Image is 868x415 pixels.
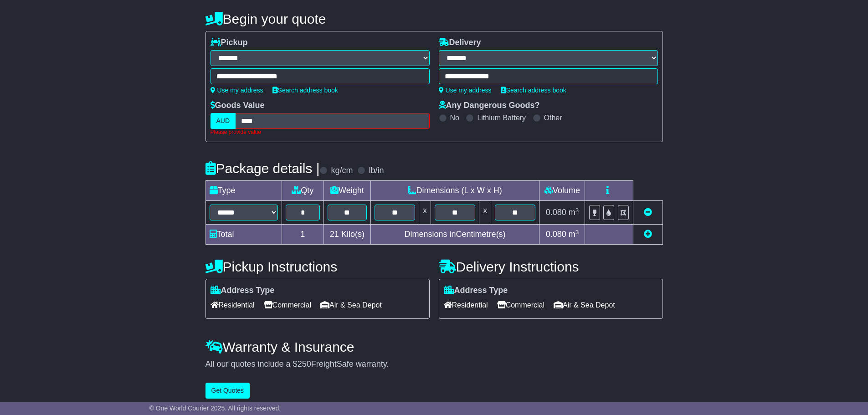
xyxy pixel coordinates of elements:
td: Dimensions in Centimetre(s) [370,225,539,245]
label: Pickup [211,38,248,48]
span: 0.080 [546,208,566,217]
td: Total [205,225,282,245]
h4: Delivery Instructions [439,259,663,274]
td: Dimensions (L x W x H) [370,181,539,201]
span: Air & Sea Depot [554,298,615,312]
label: Address Type [444,286,508,296]
a: Use my address [211,87,263,94]
button: Get Quotes [205,383,250,399]
td: Kilo(s) [324,225,371,245]
span: Residential [211,298,255,312]
h4: Warranty & Insurance [205,339,663,354]
a: Add new item [644,230,652,239]
span: Commercial [497,298,544,312]
span: m [569,208,579,217]
td: 1 [282,225,324,245]
sup: 3 [575,229,579,236]
td: Weight [324,181,371,201]
span: Residential [444,298,488,312]
span: © One World Courier 2025. All rights reserved. [149,405,281,412]
td: x [419,201,431,225]
td: Volume [539,181,585,201]
h4: Package details | [205,161,320,176]
div: Please provide value [211,129,430,135]
label: AUD [211,113,236,129]
td: Type [205,181,282,201]
label: Other [544,113,562,122]
a: Remove this item [644,208,652,217]
label: Goods Value [211,101,265,111]
span: 250 [298,359,311,369]
span: m [569,230,579,239]
span: Commercial [264,298,311,312]
h4: Begin your quote [205,11,663,26]
td: x [479,201,491,225]
span: 0.080 [546,230,566,239]
span: 21 [330,230,339,239]
span: Air & Sea Depot [320,298,382,312]
label: No [450,113,459,122]
label: Address Type [211,286,275,296]
div: All our quotes include a $ FreightSafe warranty. [205,359,663,369]
label: Delivery [439,38,481,48]
a: Use my address [439,87,492,94]
label: lb/in [369,166,384,176]
label: kg/cm [331,166,353,176]
h4: Pickup Instructions [205,259,430,274]
sup: 3 [575,207,579,214]
td: Qty [282,181,324,201]
a: Search address book [272,87,338,94]
label: Any Dangerous Goods? [439,101,540,111]
label: Lithium Battery [477,113,526,122]
a: Search address book [501,87,566,94]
